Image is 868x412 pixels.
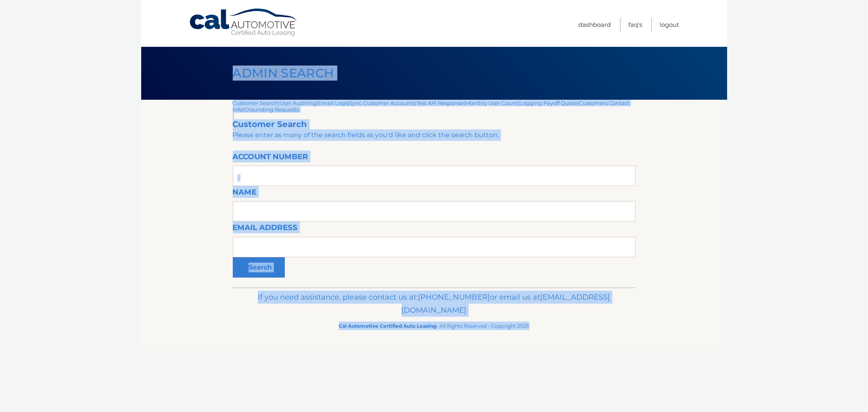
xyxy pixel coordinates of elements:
[189,8,299,37] a: Cal Automotive
[418,292,490,302] span: [PHONE_NUMBER]
[238,291,630,317] p: If you need assistance, please contact us at: or email us at
[233,100,636,287] div: | | | | | | | |
[233,151,308,166] label: Account Number
[233,100,278,106] a: Customer Search
[350,100,415,106] a: Sync Customer Accounts
[318,100,348,106] a: Email Logs
[280,100,317,106] a: User Auditing
[233,66,334,81] span: Admin Search
[233,257,285,278] button: Search
[339,323,437,329] strong: Cal Automotive Certified Auto Leasing
[660,18,680,31] a: Logout
[417,100,464,106] a: Test API Response
[238,322,630,330] p: - All Rights Reserved - Copyright 2025
[579,18,611,31] a: Dashboard
[466,100,518,106] a: Monthly User Count
[233,119,636,129] h2: Customer Search
[233,100,630,113] a: Customers Contact Info
[245,106,300,113] a: Grounding Requests
[233,186,257,201] label: Name
[629,18,643,31] a: FAQ's
[520,100,578,106] a: Logging Payoff Quote
[233,221,298,237] label: Email Address
[233,129,636,141] p: Please enter as many of the search fields as you'd like and click the search button.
